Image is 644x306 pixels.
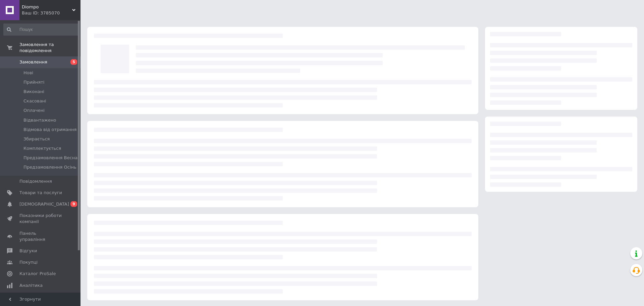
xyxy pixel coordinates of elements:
[23,145,61,151] span: Комплектується
[23,70,33,76] span: Нові
[19,178,52,184] span: Повідомлення
[19,282,43,289] span: Аналітика
[23,117,56,123] span: Відвантажено
[23,79,44,85] span: Прийняті
[19,59,47,65] span: Замовлення
[19,259,38,265] span: Покупці
[19,190,62,196] span: Товари та послуги
[23,107,45,114] span: Оплачені
[22,10,80,16] div: Ваш ID: 3785070
[23,136,50,142] span: Збирається
[70,59,77,65] span: 5
[19,230,62,243] span: Панель управління
[22,4,72,10] span: Diompo
[19,248,37,254] span: Відгуки
[19,213,62,225] span: Показники роботи компанії
[23,89,44,95] span: Виконані
[3,24,79,36] input: Пошук
[19,201,69,207] span: [DEMOGRAPHIC_DATA]
[19,271,56,277] span: Каталог ProSale
[23,155,77,161] span: Предзамовлення Весна
[19,42,80,54] span: Замовлення та повідомлення
[23,164,76,170] span: Предзамовлення Осінь
[70,201,77,207] span: 9
[23,98,46,104] span: Скасовані
[23,127,76,133] span: Відмова від отримання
